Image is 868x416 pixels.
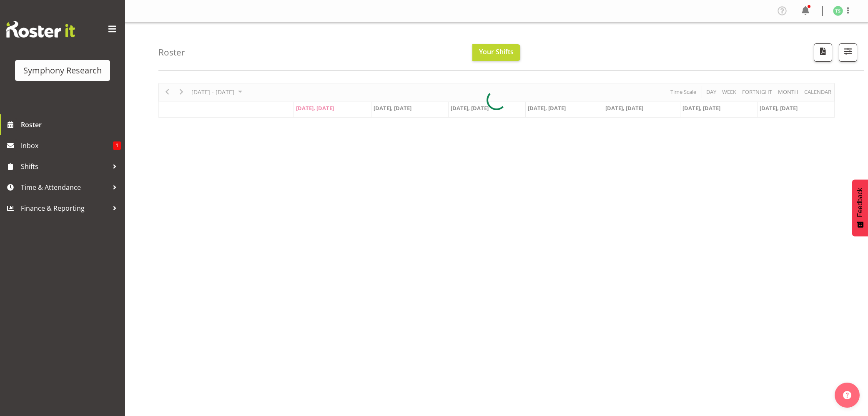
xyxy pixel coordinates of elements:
button: Download a PDF of the roster according to the set date range. [814,43,832,62]
span: Feedback [856,188,864,217]
img: help-xxl-2.png [843,391,851,399]
span: Time & Attendance [21,181,108,194]
div: Symphony Research [23,64,102,77]
span: Roster [21,118,121,131]
img: Rosterit website logo [6,21,75,38]
button: Feedback - Show survey [852,179,868,236]
button: Filter Shifts [839,43,857,62]
h4: Roster [158,48,185,57]
img: tanya-stebbing1954.jpg [833,6,843,16]
button: Your Shifts [472,44,520,61]
span: Finance & Reporting [21,202,108,214]
span: 1 [113,141,121,150]
span: Shifts [21,160,108,173]
span: Inbox [21,139,113,152]
span: Your Shifts [479,47,514,56]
